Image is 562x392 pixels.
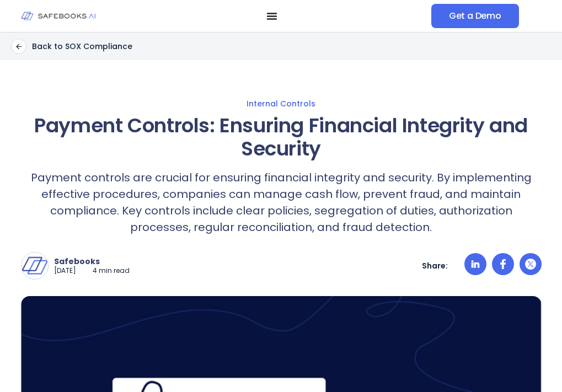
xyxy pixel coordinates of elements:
p: Back to SOX Compliance [32,41,132,51]
span: Get a Demo [449,10,501,22]
img: Safebooks [22,253,48,279]
a: Internal Controls [11,99,551,109]
p: [DATE] [54,266,76,276]
a: Get a Demo [431,4,519,28]
p: Payment controls are crucial for ensuring financial integrity and security. By implementing effec... [21,169,542,235]
p: 4 min read [93,266,130,276]
nav: Menu [113,10,431,22]
p: Share: [422,261,448,271]
button: Menu Toggle [266,10,277,22]
h1: Payment Controls: Ensuring Financial Integrity and Security [21,114,542,160]
a: Back to SOX Compliance [11,39,132,54]
p: Safebooks [54,256,130,266]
